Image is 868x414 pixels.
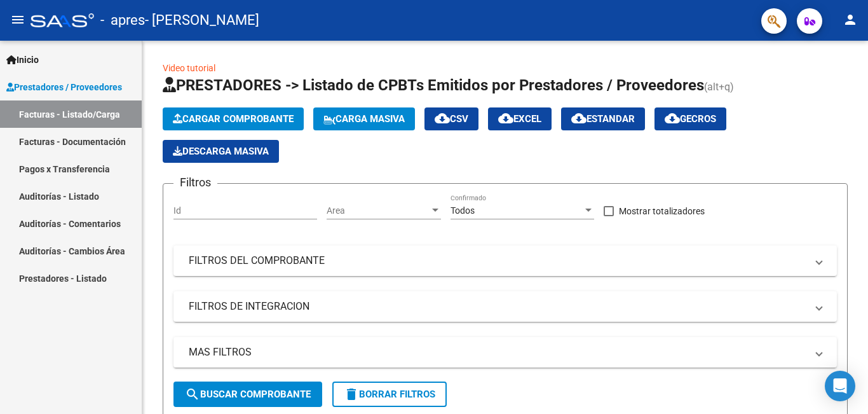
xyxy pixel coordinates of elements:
span: Gecros [665,113,716,125]
span: - apres [100,6,145,34]
button: Buscar Comprobante [173,382,322,407]
mat-icon: cloud_download [571,111,587,126]
span: Prestadores / Proveedores [6,80,122,94]
mat-expansion-panel-header: FILTROS DEL COMPROBANTE [173,245,837,276]
span: Cargar Comprobante [173,113,294,125]
mat-icon: menu [10,12,25,27]
span: Estandar [571,113,635,125]
mat-icon: search [185,387,200,402]
button: EXCEL [488,107,552,130]
mat-expansion-panel-header: MAS FILTROS [173,337,837,368]
mat-panel-title: MAS FILTROS [189,345,806,359]
mat-icon: cloud_download [665,111,680,126]
span: Carga Masiva [323,113,405,125]
span: - [PERSON_NAME] [145,6,259,34]
mat-panel-title: FILTROS DE INTEGRACION [189,300,806,314]
button: Cargar Comprobante [163,107,304,130]
span: Borrar Filtros [344,389,435,400]
button: Carga Masiva [313,107,415,130]
button: Estandar [561,107,645,130]
a: Video tutorial [163,63,215,73]
span: Inicio [6,53,39,67]
span: Mostrar totalizadores [619,204,705,219]
button: Borrar Filtros [332,382,447,407]
mat-icon: person [843,12,858,27]
span: CSV [435,113,468,125]
span: EXCEL [498,113,541,125]
mat-expansion-panel-header: FILTROS DE INTEGRACION [173,291,837,322]
button: Descarga Masiva [163,140,279,163]
span: Buscar Comprobante [185,389,311,400]
span: (alt+q) [704,81,734,93]
div: Open Intercom Messenger [825,371,855,401]
button: CSV [424,107,478,130]
span: Todos [451,205,475,216]
mat-icon: cloud_download [435,111,450,126]
span: Descarga Masiva [173,146,269,157]
mat-panel-title: FILTROS DEL COMPROBANTE [189,254,806,268]
mat-icon: cloud_download [498,111,513,126]
mat-icon: delete [344,387,359,402]
span: PRESTADORES -> Listado de CPBTs Emitidos por Prestadores / Proveedores [163,76,704,94]
span: Area [327,205,430,216]
app-download-masive: Descarga masiva de comprobantes (adjuntos) [163,140,279,163]
h3: Filtros [173,174,217,191]
button: Gecros [654,107,726,130]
